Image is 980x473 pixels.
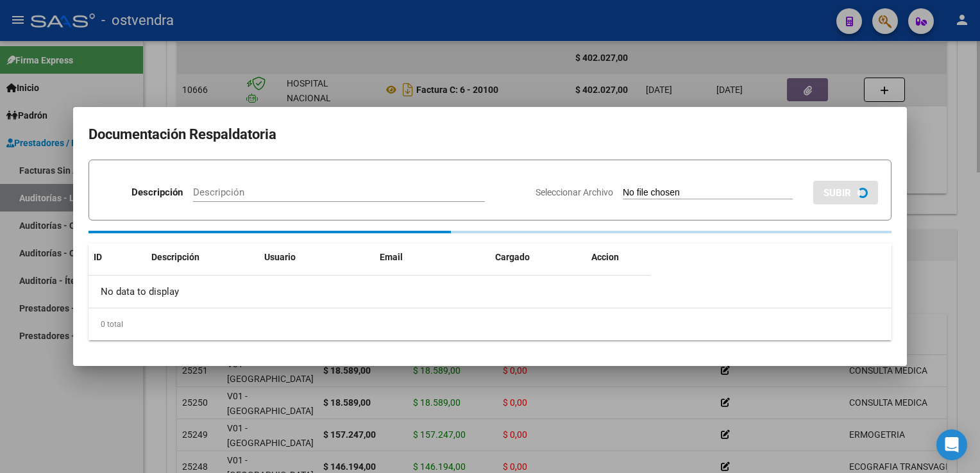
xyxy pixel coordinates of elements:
[536,187,613,197] span: Seleccionar Archivo
[591,252,619,262] span: Accion
[89,122,891,147] h2: Documentación Respaldatoria
[490,244,586,271] datatable-header-cell: Cargado
[89,308,891,340] div: 0 total
[89,276,650,308] div: No data to display
[259,244,375,271] datatable-header-cell: Usuario
[936,429,967,460] div: Open Intercom Messenger
[89,244,146,271] datatable-header-cell: ID
[146,244,259,271] datatable-header-cell: Descripción
[495,252,530,262] span: Cargado
[131,185,183,200] p: Descripción
[380,252,403,262] span: Email
[586,244,650,271] datatable-header-cell: Accion
[94,252,102,262] span: ID
[375,244,490,271] datatable-header-cell: Email
[824,187,851,199] span: SUBIR
[813,181,878,204] button: SUBIR
[264,252,296,262] span: Usuario
[151,252,199,262] span: Descripción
